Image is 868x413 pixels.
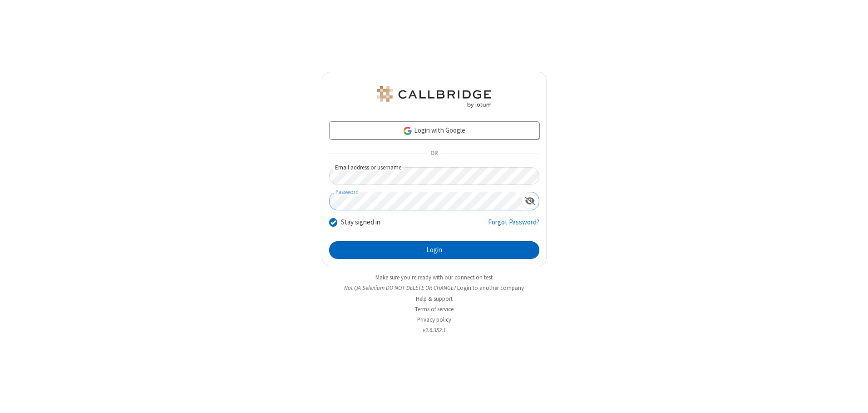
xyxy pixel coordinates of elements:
button: Login [329,241,539,259]
a: Privacy policy [417,316,451,323]
span: OR [427,147,441,160]
a: Login with Google [329,121,539,139]
a: Terms of service [415,305,454,313]
div: Show password [521,192,539,209]
button: Login to another company [457,284,524,292]
li: v2.6.352.1 [322,326,547,334]
input: Email address or username [329,167,539,185]
a: Forgot Password? [488,217,539,234]
a: Make sure you're ready with our connection test [375,274,493,281]
li: Not QA Selenium DO NOT DELETE OR CHANGE? [322,284,547,292]
a: Help & support [416,295,453,303]
img: QA Selenium DO NOT DELETE OR CHANGE [375,86,493,108]
input: Password [330,192,521,210]
img: google-icon.png [403,126,413,136]
label: Stay signed in [341,217,380,228]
